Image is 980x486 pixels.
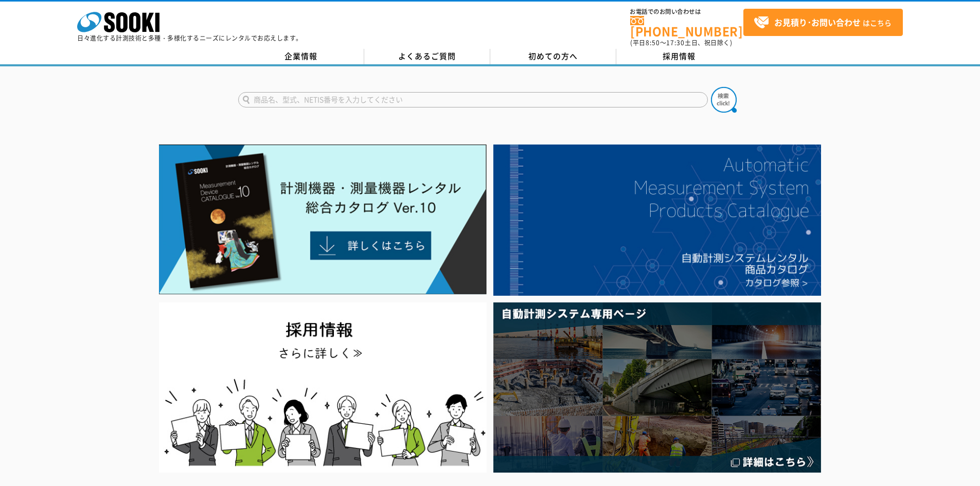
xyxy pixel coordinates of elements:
[754,15,892,30] span: はこちら
[364,49,490,64] a: よくあるご質問
[77,35,302,41] p: 日々進化する計測技術と多種・多様化するニーズにレンタルでお応えします。
[646,38,660,47] span: 8:50
[493,302,821,473] img: 自動計測システム専用ページ
[774,16,861,28] strong: お見積り･お問い合わせ
[159,145,487,295] img: Catalog Ver10
[238,92,708,107] input: 商品名、型式、NETIS番号を入力してください
[238,49,364,64] a: 企業情報
[743,9,903,36] a: お見積り･お問い合わせはこちら
[630,9,743,15] span: お電話でのお問い合わせは
[616,49,742,64] a: 採用情報
[159,302,487,473] img: SOOKI recruit
[528,50,578,62] span: 初めての方へ
[711,87,737,113] img: btn_search.png
[490,49,616,64] a: 初めての方へ
[493,145,821,296] img: 自動計測システムカタログ
[630,16,743,37] a: [PHONE_NUMBER]
[630,38,732,47] span: (平日 ～ 土日、祝日除く)
[666,38,685,47] span: 17:30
